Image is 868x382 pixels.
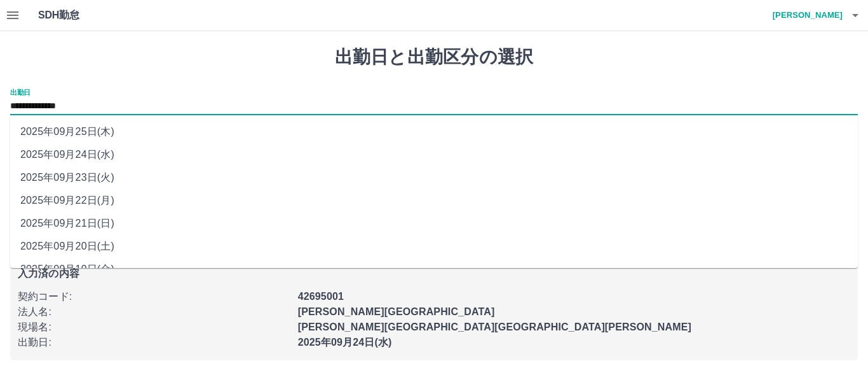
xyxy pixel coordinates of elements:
[10,235,858,258] li: 2025年09月20日(土)
[10,143,858,166] li: 2025年09月24日(水)
[298,322,691,332] b: [PERSON_NAME][GEOGRAPHIC_DATA][GEOGRAPHIC_DATA][PERSON_NAME]
[10,166,858,189] li: 2025年09月23日(火)
[10,258,858,281] li: 2025年09月19日(金)
[298,291,344,302] b: 42695001
[18,269,850,279] p: 入力済の内容
[10,87,31,97] label: 出勤日
[10,189,858,212] li: 2025年09月22日(月)
[10,120,858,143] li: 2025年09月25日(木)
[298,337,392,348] b: 2025年09月24日(水)
[18,304,290,320] p: 法人名 :
[18,335,290,350] p: 出勤日 :
[18,320,290,335] p: 現場名 :
[10,46,858,68] h1: 出勤日と出勤区分の選択
[18,289,290,304] p: 契約コード :
[10,212,858,235] li: 2025年09月21日(日)
[298,306,495,317] b: [PERSON_NAME][GEOGRAPHIC_DATA]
